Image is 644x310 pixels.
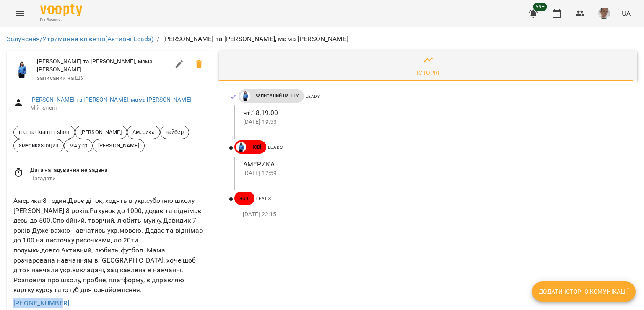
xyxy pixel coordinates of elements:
[30,174,206,183] span: Нагадати
[157,34,159,44] li: /
[256,196,271,201] span: Leads
[75,128,127,136] span: [PERSON_NAME]
[93,142,144,150] span: [PERSON_NAME]
[161,128,189,136] span: вайбер
[243,210,624,219] p: [DATE] 22:15
[417,68,440,78] div: Історія
[243,159,624,169] p: АМЕРИКА
[7,34,637,44] nav: breadcrumb
[30,104,206,112] span: Мій клієнт
[30,166,206,174] span: Дата нагадування не задана
[243,118,624,126] p: [DATE] 19:53
[14,142,63,150] span: америка8годин
[40,4,82,16] img: Voopty Logo
[163,34,348,44] p: [PERSON_NAME] та [PERSON_NAME], мама [PERSON_NAME]
[622,9,631,18] span: UA
[40,17,82,23] span: For Business
[243,169,624,178] p: [DATE] 12:59
[64,142,92,150] span: МА укр
[7,35,153,43] a: Залучення/Утримання клієнтів(Активні Leads)
[13,299,69,307] a: [PHONE_NUMBER]
[243,108,624,118] p: чт.18,19.00
[234,142,246,152] a: Дащенко Аня
[37,74,169,82] span: записаний на ШУ
[306,94,320,99] span: Leads
[13,61,30,78] img: Дащенко Аня
[30,96,192,103] a: [PERSON_NAME] та [PERSON_NAME], мама [PERSON_NAME]
[246,143,267,151] span: нові
[12,194,208,297] div: Америка-8 годин.Двоє діток, ходять в укр.суботню школу.[PERSON_NAME] 8 років.Рахунок до 1000, дод...
[240,91,250,101] img: Дащенко Аня
[268,145,283,150] span: Leads
[250,92,304,100] span: записаний на ШУ
[598,8,610,19] img: 4dd45a387af7859874edf35ff59cadb1.jpg
[533,3,547,11] span: 99+
[239,91,250,101] a: Дащенко Аня
[618,5,634,21] button: UA
[532,281,636,302] button: Додати історію комунікації
[539,286,629,297] span: Додати історію комунікації
[14,128,75,136] span: mental_kramin_short
[127,128,160,136] span: Америка
[10,3,30,24] button: Menu
[234,194,255,202] span: нові
[37,58,169,74] span: [PERSON_NAME] та [PERSON_NAME], мама [PERSON_NAME]
[236,142,246,152] img: Дащенко Аня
